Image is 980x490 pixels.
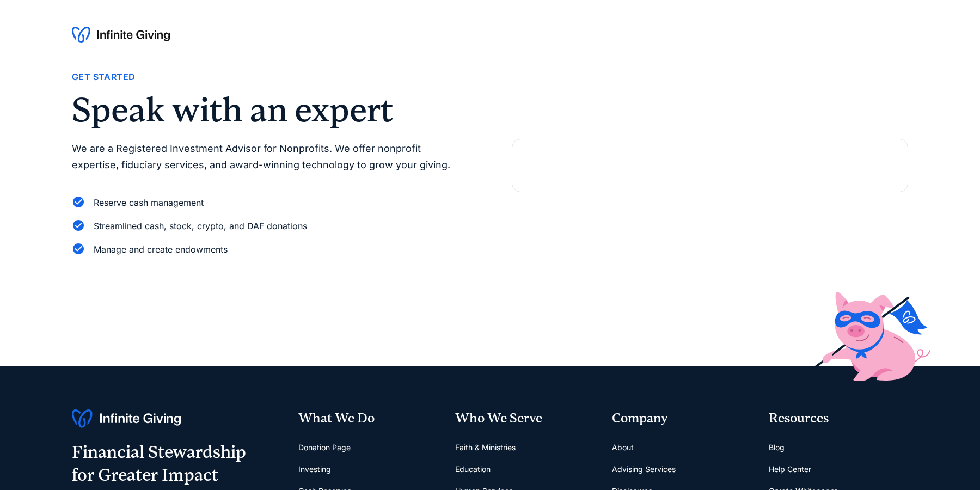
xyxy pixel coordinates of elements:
a: Advising Services [612,458,676,480]
a: About [612,437,634,458]
div: Financial Stewardship for Greater Impact [72,441,246,486]
div: Streamlined cash, stock, crypto, and DAF donations [94,219,307,234]
a: Investing [298,458,331,480]
a: Education [455,458,491,480]
div: Company [612,409,751,428]
div: Manage and create endowments [94,242,228,257]
a: Donation Page [298,437,351,458]
div: Resources [769,409,908,428]
div: Who We Serve [455,409,595,428]
a: Faith & Ministries [455,437,516,458]
div: What We Do [298,409,438,428]
p: We are a Registered Investment Advisor for Nonprofits. We offer nonprofit expertise, fiduciary se... [72,140,468,174]
a: Help Center [769,458,811,480]
h2: Speak with an expert [72,93,468,127]
div: Reserve cash management [94,195,204,210]
a: Blog [769,437,785,458]
div: Get Started [72,70,135,84]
